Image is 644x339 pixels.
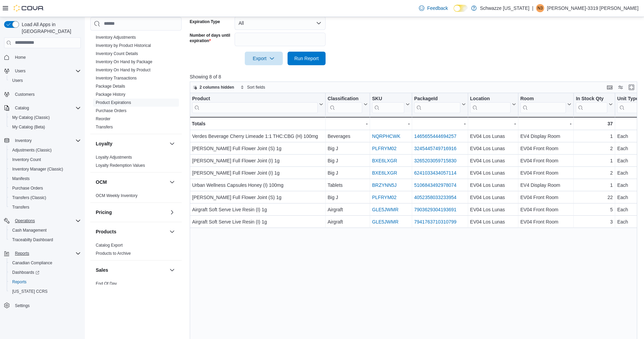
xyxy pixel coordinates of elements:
[1,136,84,145] button: Inventory
[470,95,510,102] div: Location
[190,33,232,43] label: Number of days until expiration
[96,228,167,235] button: Products
[12,115,50,120] span: My Catalog (Classic)
[96,228,116,235] h3: Products
[414,95,466,113] button: PackageId
[7,183,84,193] button: Purchase Orders
[576,181,613,189] div: 1
[1,216,84,226] button: Operations
[96,51,138,56] span: Inventory Count Details
[12,260,52,266] span: Canadian Compliance
[96,281,117,286] a: End Of Day
[96,125,113,129] a: Transfers
[7,235,84,245] button: Traceabilty Dashboard
[10,287,81,296] span: Washington CCRS
[12,185,43,191] span: Purchase Orders
[470,157,516,165] div: EV04 Los Lunas
[7,145,84,155] button: Adjustments (Classic)
[288,52,326,65] button: Run Report
[12,90,37,99] a: Customers
[12,104,81,112] span: Catalog
[470,95,510,113] div: Location
[12,302,32,310] a: Settings
[168,208,176,216] button: Pricing
[414,95,460,102] div: PackageId
[617,83,625,91] button: Display options
[617,95,642,102] div: Unit Type
[15,55,26,60] span: Home
[192,95,323,113] button: Product
[10,113,81,122] span: My Catalog (Classic)
[96,140,167,147] button: Loyalty
[12,53,29,61] a: Home
[96,76,137,81] a: Inventory Transactions
[10,268,81,276] span: Dashboards
[1,52,84,62] button: Home
[12,147,52,153] span: Adjustments (Classic)
[19,21,81,35] span: Load All Apps in [GEOGRAPHIC_DATA]
[414,170,457,176] a: 6241033434057114
[168,140,176,148] button: Loyalty
[470,144,516,153] div: EV04 Los Lunas
[328,157,368,165] div: Big J
[10,123,48,131] a: My Catalog (Beta)
[96,35,136,40] span: Inventory Adjustments
[547,4,639,12] p: [PERSON_NAME]-3319 [PERSON_NAME]
[12,204,29,210] span: Transfers
[470,95,516,113] button: Location
[12,90,81,99] span: Customers
[576,218,613,226] div: 3
[12,53,81,61] span: Home
[96,100,131,105] a: Product Expirations
[238,83,268,91] button: Sort fields
[192,120,323,128] div: Totals
[249,52,279,65] span: Export
[576,193,613,201] div: 22
[10,203,81,211] span: Transfers
[96,193,137,198] a: OCM Weekly Inventory
[15,92,35,97] span: Customers
[10,268,42,276] a: Dashboards
[10,287,50,296] a: [US_STATE] CCRS
[96,267,167,273] button: Sales
[96,155,132,160] a: Loyalty Adjustments
[192,95,318,113] div: Product
[10,146,54,154] a: Adjustments (Classic)
[576,95,607,113] div: In Stock Qty
[96,193,137,198] span: OCM Weekly Inventory
[427,5,448,12] span: Feedback
[372,120,410,128] div: -
[1,103,84,113] button: Catalog
[414,219,457,225] a: 7941763710310799
[372,158,397,163] a: BXE6LXGR
[12,237,53,243] span: Traceabilty Dashboard
[10,278,81,286] span: Reports
[10,278,29,286] a: Reports
[96,84,125,89] span: Package Details
[328,206,368,214] div: Airgraft
[12,289,48,294] span: [US_STATE] CCRS
[15,68,25,74] span: Users
[190,83,237,91] button: 2 columns hidden
[190,73,642,80] p: Showing 8 of 8
[470,181,516,189] div: EV04 Los Lunas
[372,207,399,212] a: GLE5JWMR
[10,146,81,154] span: Adjustments (Classic)
[90,192,182,202] div: OCM
[7,258,84,268] button: Canadian Compliance
[328,181,368,189] div: Tablets
[12,176,30,181] span: Manifests
[520,95,571,113] button: Room
[576,144,613,153] div: 2
[96,117,110,121] a: Reorder
[10,165,66,173] a: Inventory Manager (Classic)
[480,4,530,12] p: Schwazze [US_STATE]
[96,155,132,160] span: Loyalty Adjustments
[7,174,84,183] button: Manifests
[372,170,397,176] a: BXE6LXGR
[10,165,81,173] span: Inventory Manager (Classic)
[96,243,123,248] span: Catalog Export
[7,287,84,296] button: [US_STATE] CCRS
[520,144,572,153] div: EV04 Front Room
